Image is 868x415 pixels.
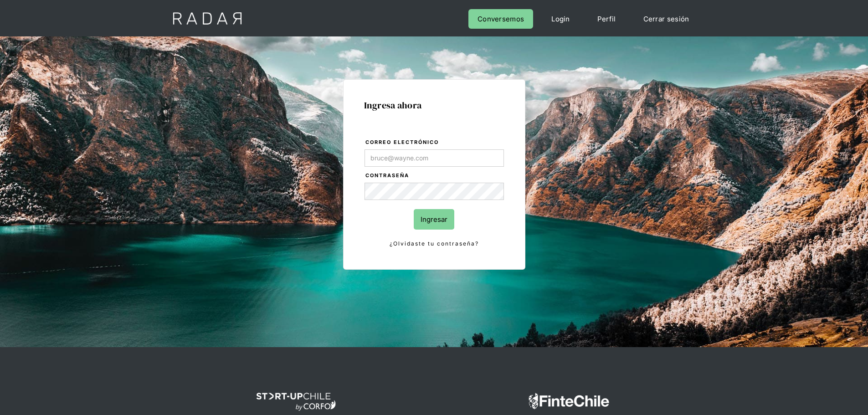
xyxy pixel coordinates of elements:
[365,171,504,180] label: Contraseña
[365,138,504,147] label: Correo electrónico
[588,9,625,29] a: Perfil
[364,138,504,249] form: Login Form
[542,9,579,29] a: Login
[365,239,504,249] a: ¿Olvidaste tu contraseña?
[468,9,533,29] a: Conversemos
[414,209,454,230] input: Ingresar
[634,9,699,29] a: Cerrar sesión
[364,100,504,110] h1: Ingresa ahora
[365,149,504,167] input: bruce@wayne.com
